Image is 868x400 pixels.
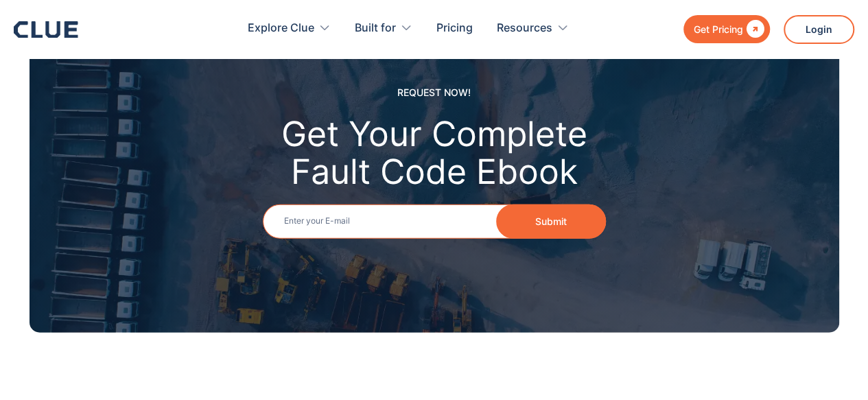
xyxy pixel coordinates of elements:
[683,15,770,43] a: Get Pricing
[496,204,606,239] button: Submit
[248,7,314,50] div: Explore Clue
[263,204,606,239] input: Enter your E-mail
[784,15,854,44] a: Login
[248,7,331,50] div: Explore Clue
[497,7,552,50] div: Resources
[397,84,471,101] div: REQUEST NOW!
[694,21,743,38] div: Get Pricing
[355,7,412,50] div: Built for
[281,115,587,191] div: Get Your Complete Fault Code Ebook
[355,7,396,50] div: Built for
[436,7,473,50] a: Pricing
[497,7,569,50] div: Resources
[743,21,764,38] div: 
